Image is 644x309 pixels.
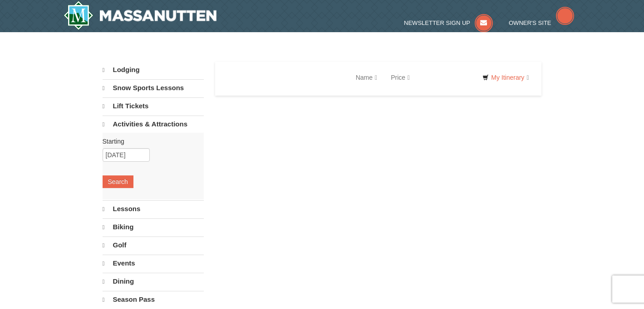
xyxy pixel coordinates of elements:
a: Biking [103,218,204,236]
a: Snow Sports Lessons [103,79,204,97]
a: Owner's Site [509,19,574,26]
a: Dining [103,273,204,290]
span: Owner's Site [509,19,551,26]
a: Lodging [103,62,204,78]
a: Events [103,255,204,272]
a: Lift Tickets [103,97,204,115]
a: Price [384,68,417,87]
a: Activities & Attractions [103,116,204,133]
a: Season Pass [103,291,204,308]
a: Newsletter Sign Up [404,19,493,26]
label: Starting [103,137,197,146]
span: Newsletter Sign Up [404,19,470,26]
a: Golf [103,237,204,254]
a: Lessons [103,200,204,217]
a: My Itinerary [477,71,535,84]
button: Search [103,175,133,188]
img: Massanutten Resort Logo [64,1,217,30]
a: Massanutten Resort [64,1,217,30]
a: Name [349,68,384,87]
